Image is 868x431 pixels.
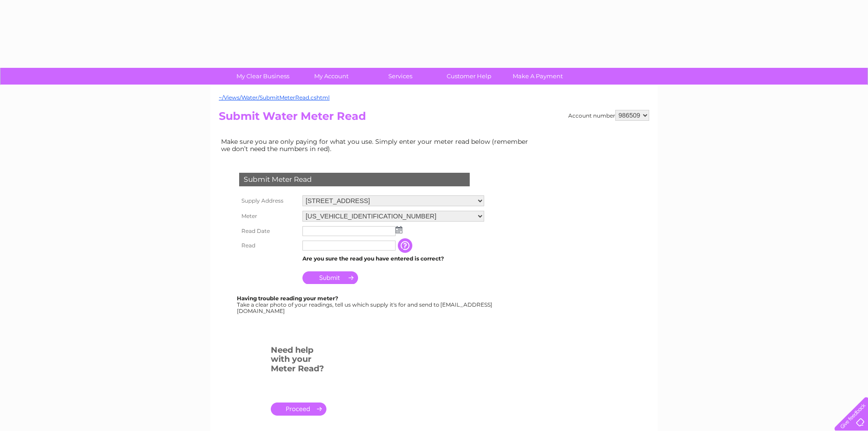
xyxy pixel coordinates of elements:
[237,193,300,208] th: Supply Address
[226,68,300,85] a: My Clear Business
[219,136,535,155] td: Make sure you are only paying for what you use. Simply enter your meter read below (remember we d...
[237,295,494,314] div: Take a clear photo of your readings, tell us which supply it's for and send to [EMAIL_ADDRESS][DO...
[239,173,470,186] div: Submit Meter Read
[237,208,300,224] th: Meter
[294,68,369,85] a: My Account
[237,295,338,302] b: Having trouble reading your meter?
[237,224,300,238] th: Read Date
[363,68,438,85] a: Services
[237,238,300,253] th: Read
[500,68,575,85] a: Make A Payment
[271,344,326,378] h3: Need help with your Meter Read?
[219,110,649,127] h2: Submit Water Meter Read
[398,238,414,253] input: Information
[568,110,649,121] div: Account number
[302,271,358,284] input: Submit
[300,253,486,265] td: Are you sure the read you have entered is correct?
[432,68,506,85] a: Customer Help
[271,403,326,416] a: .
[396,226,402,233] img: ...
[219,94,330,101] a: ~/Views/Water/SubmitMeterRead.cshtml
